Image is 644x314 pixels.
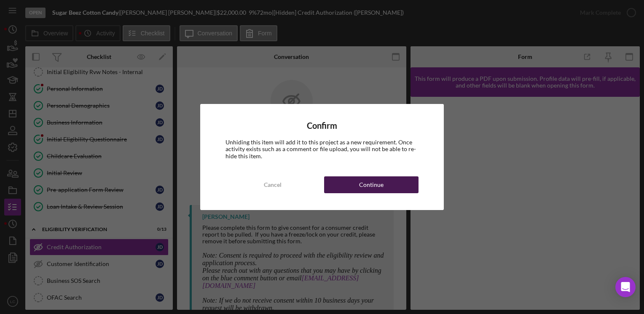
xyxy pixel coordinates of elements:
button: Continue [324,176,419,193]
div: Continue [359,176,384,193]
button: Cancel [225,176,320,193]
div: Unhiding this item will add it to this project as a new requirement. Once activity exists such as... [225,139,419,159]
h4: Confirm [225,121,419,130]
div: Open Intercom Messenger [615,277,636,297]
div: Cancel [264,176,282,193]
